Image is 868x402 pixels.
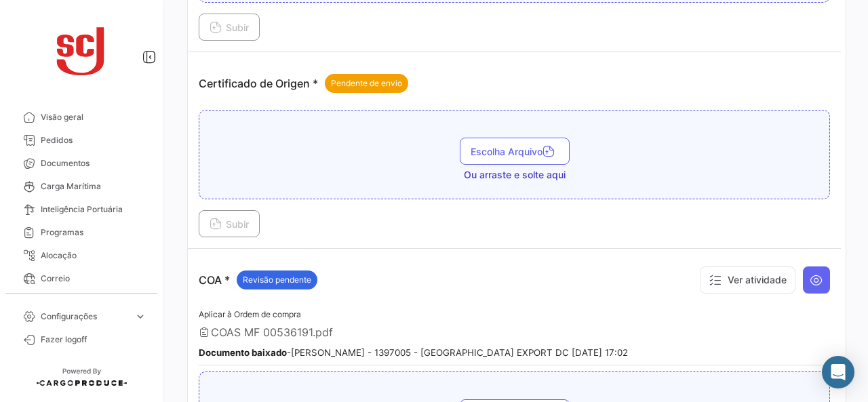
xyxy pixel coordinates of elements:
span: Revisão pendente [243,274,311,286]
span: expand_more [134,310,146,323]
span: Visão geral [41,111,146,123]
span: Escolha Arquivo [471,146,559,157]
span: Subir [210,218,249,230]
span: Configurações [41,310,129,323]
button: Ver atividade [700,266,795,294]
button: Subir [199,210,260,237]
a: Carga Marítima [11,175,152,198]
span: Documentos [41,157,146,169]
span: Pendente de envio [331,77,402,89]
span: Pedidos [41,134,146,146]
span: Aplicar à Ordem de compra [199,309,301,319]
p: Certificado de Origen * [199,74,408,93]
span: Correio [41,273,146,285]
a: Inteligência Portuária [11,198,152,221]
a: Visão geral [11,106,152,129]
span: Ou arraste e solte aqui [464,168,566,182]
button: Escolha Arquivo [460,138,570,165]
span: Programas [41,226,146,239]
b: Documento baixado [199,347,287,358]
div: Abrir Intercom Messenger [822,356,854,388]
span: Subir [210,22,249,33]
span: Alocação [41,249,146,262]
a: Correio [11,267,152,290]
button: Subir [199,14,260,41]
a: Programas [11,221,152,244]
p: COA * [199,270,317,289]
span: Carga Marítima [41,180,146,193]
span: Fazer logoff [41,334,146,346]
span: COAS MF 00536191.pdf [211,325,333,339]
img: scj_logo1.svg [47,16,115,84]
small: - [PERSON_NAME] - 1397005 - [GEOGRAPHIC_DATA] EXPORT DC [DATE] 17:02 [199,347,628,358]
a: Documentos [11,152,152,175]
span: Inteligência Portuária [41,203,146,216]
a: Pedidos [11,129,152,152]
a: Alocação [11,244,152,267]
